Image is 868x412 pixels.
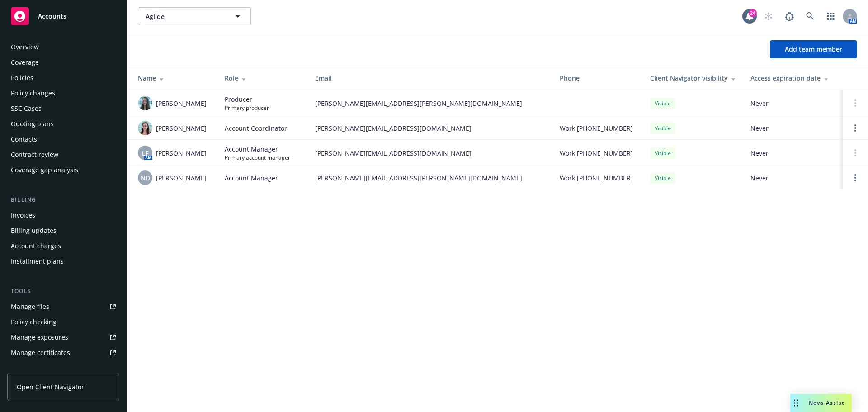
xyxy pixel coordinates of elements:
[7,208,119,223] a: Invoices
[11,208,35,223] div: Invoices
[225,154,290,161] span: Primary account manager
[822,7,840,25] a: Switch app
[225,95,269,104] span: Producer
[750,73,835,83] div: Access expiration date
[225,123,287,133] span: Account Coordinator
[650,98,675,109] div: Visible
[7,132,119,147] a: Contacts
[560,148,633,158] span: Work [PHONE_NUMBER]
[750,99,835,108] span: Never
[11,40,39,54] div: Overview
[850,123,861,133] a: Open options
[7,346,119,360] a: Manage certificates
[7,287,119,296] div: Tools
[7,163,119,177] a: Coverage gap analysis
[801,7,819,25] a: Search
[11,239,61,253] div: Account charges
[780,7,798,25] a: Report a Bug
[315,73,545,83] div: Email
[7,147,119,162] a: Contract review
[7,117,119,131] a: Quoting plans
[790,394,852,412] button: Nova Assist
[7,361,119,375] a: Manage claims
[11,132,37,147] div: Contacts
[7,299,119,314] a: Manage files
[650,73,736,83] div: Client Navigator visibility
[11,315,57,329] div: Policy checking
[650,147,675,159] div: Visible
[225,73,301,83] div: Role
[11,86,55,100] div: Policy changes
[850,172,861,183] a: Open options
[7,40,119,54] a: Overview
[141,173,150,183] span: ND
[7,254,119,269] a: Installment plans
[7,315,119,329] a: Policy checking
[11,223,57,238] div: Billing updates
[156,99,207,108] span: [PERSON_NAME]
[11,254,64,269] div: Installment plans
[138,73,210,83] div: Name
[749,9,757,17] div: 24
[7,71,119,85] a: Policies
[138,121,152,135] img: photo
[11,361,57,375] div: Manage claims
[315,99,545,108] span: [PERSON_NAME][EMAIL_ADDRESS][PERSON_NAME][DOMAIN_NAME]
[225,144,290,154] span: Account Manager
[11,101,42,116] div: SSC Cases
[315,173,545,183] span: [PERSON_NAME][EMAIL_ADDRESS][PERSON_NAME][DOMAIN_NAME]
[156,148,207,158] span: [PERSON_NAME]
[138,7,251,25] button: Aglide
[650,123,675,134] div: Visible
[11,55,39,70] div: Coverage
[315,123,545,133] span: [PERSON_NAME][EMAIL_ADDRESS][DOMAIN_NAME]
[156,173,207,183] span: [PERSON_NAME]
[560,73,636,83] div: Phone
[790,394,802,412] div: Drag to move
[650,172,675,184] div: Visible
[11,299,49,314] div: Manage files
[17,382,84,392] span: Open Client Navigator
[560,173,633,183] span: Work [PHONE_NUMBER]
[225,173,278,183] span: Account Manager
[315,148,545,158] span: [PERSON_NAME][EMAIL_ADDRESS][DOMAIN_NAME]
[11,163,78,177] div: Coverage gap analysis
[142,148,149,158] span: LF
[7,330,119,345] a: Manage exposures
[138,96,152,110] img: photo
[7,223,119,238] a: Billing updates
[156,123,207,133] span: [PERSON_NAME]
[7,239,119,253] a: Account charges
[225,104,269,112] span: Primary producer
[785,45,842,53] span: Add team member
[11,71,33,85] div: Policies
[146,12,224,21] span: Aglide
[750,123,835,133] span: Never
[7,86,119,100] a: Policy changes
[560,123,633,133] span: Work [PHONE_NUMBER]
[7,101,119,116] a: SSC Cases
[38,13,66,20] span: Accounts
[7,4,119,29] a: Accounts
[11,330,68,345] div: Manage exposures
[11,147,58,162] div: Contract review
[11,117,54,131] div: Quoting plans
[11,346,70,360] div: Manage certificates
[750,148,835,158] span: Never
[7,55,119,70] a: Coverage
[750,173,835,183] span: Never
[759,7,778,25] a: Start snowing
[770,40,857,58] button: Add team member
[7,195,119,204] div: Billing
[809,399,844,407] span: Nova Assist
